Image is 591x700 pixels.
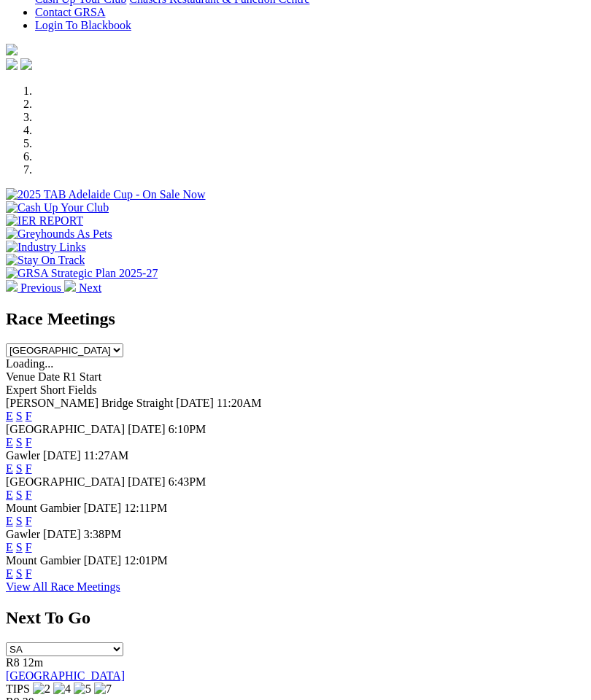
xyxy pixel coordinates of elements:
img: chevron-right-pager-white.svg [64,280,76,292]
a: Login To Blackbook [35,19,131,31]
a: S [16,541,23,553]
span: [DATE] [128,475,166,488]
img: 4 [53,682,71,696]
img: 2025 TAB Adelaide Cup - On Sale Now [6,188,206,201]
img: 5 [74,682,91,696]
span: TIPS [6,682,30,695]
span: 11:27AM [84,449,129,462]
a: F [26,410,32,422]
img: Industry Links [6,241,86,254]
a: [GEOGRAPHIC_DATA] [6,669,125,682]
span: 12m [23,656,43,669]
a: F [26,436,32,448]
a: E [6,489,13,501]
span: [DATE] [43,528,81,540]
a: E [6,410,13,422]
span: [DATE] [128,423,166,435]
span: Gawler [6,528,40,540]
a: F [26,541,32,553]
span: 12:11PM [124,502,167,514]
a: Contact GRSA [35,6,105,18]
a: E [6,462,13,475]
span: [GEOGRAPHIC_DATA] [6,423,125,435]
span: 6:10PM [169,423,206,435]
a: Next [64,281,101,294]
span: R8 [6,656,20,669]
span: Short [40,384,66,396]
span: Gawler [6,449,40,462]
span: Date [38,370,60,383]
img: twitter.svg [20,58,32,70]
img: logo-grsa-white.png [6,44,18,55]
span: Mount Gambier [6,554,81,567]
a: S [16,489,23,501]
a: E [6,436,13,448]
span: Fields [68,384,96,396]
img: GRSA Strategic Plan 2025-27 [6,267,158,280]
a: S [16,410,23,422]
span: [PERSON_NAME] Bridge Straight [6,397,173,409]
a: S [16,436,23,448]
span: 6:43PM [169,475,206,488]
span: [DATE] [84,554,122,567]
a: F [26,462,32,475]
a: E [6,515,13,527]
span: Previous [20,281,61,294]
a: F [26,567,32,580]
a: F [26,515,32,527]
a: S [16,462,23,475]
a: F [26,489,32,501]
img: 7 [94,682,112,696]
a: E [6,567,13,580]
img: facebook.svg [6,58,18,70]
img: chevron-left-pager-white.svg [6,280,18,292]
span: [DATE] [176,397,214,409]
span: Venue [6,370,35,383]
a: S [16,515,23,527]
span: Next [79,281,101,294]
span: R1 Start [63,370,101,383]
img: Greyhounds As Pets [6,227,112,241]
span: Expert [6,384,37,396]
a: Previous [6,281,64,294]
span: Loading... [6,357,53,370]
a: E [6,541,13,553]
span: 11:20AM [217,397,262,409]
img: Stay On Track [6,254,85,267]
span: [DATE] [43,449,81,462]
span: Mount Gambier [6,502,81,514]
h2: Race Meetings [6,309,585,329]
h2: Next To Go [6,608,585,628]
a: View All Race Meetings [6,580,120,593]
a: S [16,567,23,580]
img: Cash Up Your Club [6,201,109,214]
span: 3:38PM [84,528,122,540]
span: [DATE] [84,502,122,514]
img: 2 [33,682,50,696]
span: 12:01PM [124,554,168,567]
span: [GEOGRAPHIC_DATA] [6,475,125,488]
img: IER REPORT [6,214,83,227]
